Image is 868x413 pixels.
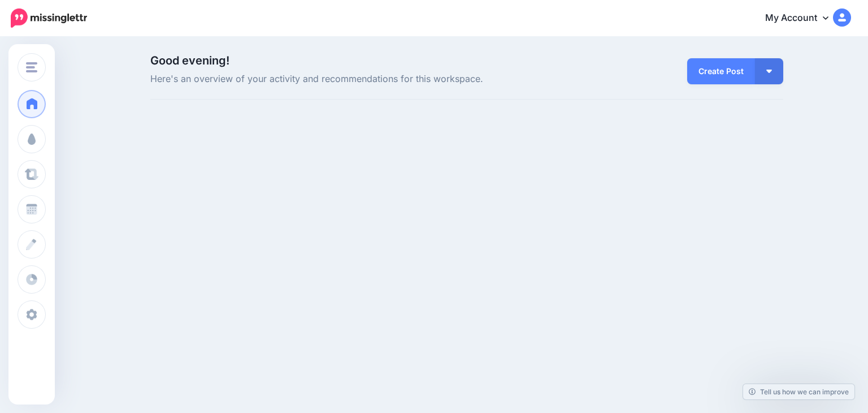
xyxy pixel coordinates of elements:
[766,70,772,73] img: arrow-down-white.png
[754,5,851,32] a: My Account
[150,54,229,67] span: Good evening!
[687,58,755,84] a: Create Post
[26,62,37,72] img: menu.png
[743,384,854,399] a: Tell us how we can improve
[150,72,567,87] span: Here's an overview of your activity and recommendations for this workspace.
[11,8,87,28] img: Missinglettr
